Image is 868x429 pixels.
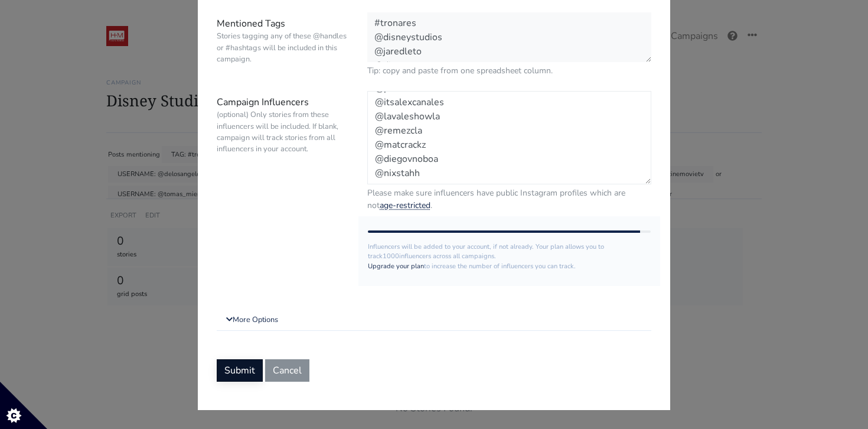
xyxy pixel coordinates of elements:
button: Cancel [265,359,309,382]
textarea: #tronares @disneystudios @jaredleto @disney #tron [367,12,651,62]
label: Campaign Influencers [208,91,358,212]
small: Stories tagging any of these @handles or #hashtags will be included in this campaign. [217,31,350,65]
div: Influencers will be added to your account, if not already. Your plan allows you to track influenc... [358,216,660,286]
a: Upgrade your plan [368,262,424,271]
small: Tip: copy and paste from one spreadsheet column. [367,64,651,77]
small: (optional) Only stories from these influencers will be included. If blank, campaign will track st... [217,109,350,155]
label: Mentioned Tags [208,12,358,77]
a: More Options [217,310,651,331]
textarea: @brujacore @delosangelestimes @cali939la @rollingstoneenespanol @jeanettehndz @cinemovietv @tomas... [367,91,651,184]
small: Please make sure influencers have public Instagram profiles which are not . [367,187,651,212]
a: age-restricted [380,200,430,211]
button: Submit [217,359,263,382]
p: to increase the number of influencers you can track. [368,262,651,272]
